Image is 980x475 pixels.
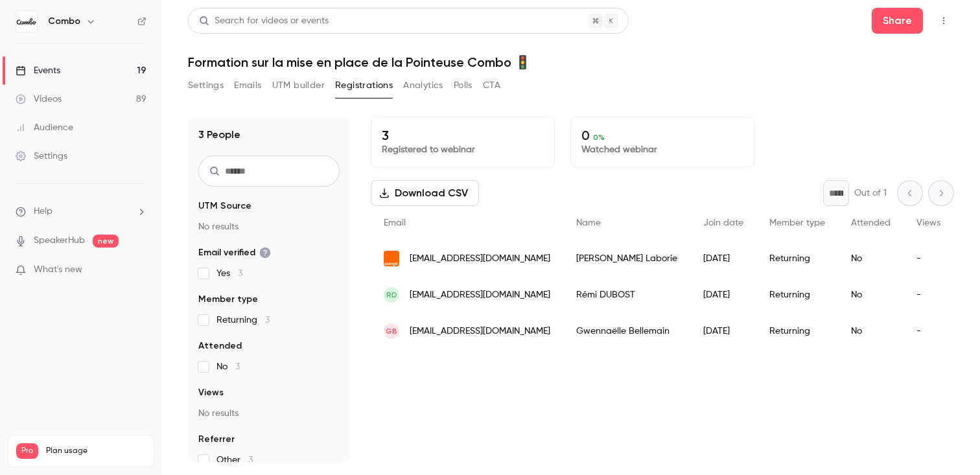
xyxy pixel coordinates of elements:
span: Attended [198,340,242,353]
span: 3 [248,456,253,465]
span: Views [198,386,224,399]
button: Analytics [403,75,443,96]
div: Gwennaëlle Bellemain [563,313,690,349]
span: Other [216,454,253,467]
span: Pro [16,443,38,459]
span: UTM Source [198,200,251,213]
div: No [838,277,904,313]
span: Email [384,218,406,227]
section: facet-groups [198,200,340,467]
button: CTA [483,75,500,96]
div: - [904,240,953,277]
button: Registrations [335,75,393,96]
div: No [838,240,904,277]
div: - [904,277,953,313]
div: - [904,313,953,349]
span: [EMAIL_ADDRESS][DOMAIN_NAME] [410,252,550,266]
span: 3 [235,362,240,371]
div: [DATE] [690,277,756,313]
p: 0 [581,128,743,143]
div: Search for videos or events [199,14,329,28]
span: What's new [34,263,82,277]
span: Attended [851,218,891,227]
span: [EMAIL_ADDRESS][DOMAIN_NAME] [410,288,550,302]
p: No results [198,220,340,233]
span: 0 % [593,133,605,142]
li: help-dropdown-opener [16,205,146,218]
div: Videos [16,93,62,106]
span: RD [386,289,397,301]
button: Settings [188,75,224,96]
span: No [216,360,240,373]
h1: 3 People [198,127,240,143]
span: 3 [238,269,242,278]
button: Share [872,8,923,34]
div: [DATE] [690,240,756,277]
span: Member type [198,293,258,306]
h1: Formation sur la mise en place de la Pointeuse Combo 🚦 [188,54,954,70]
span: Referrer [198,433,235,446]
div: [DATE] [690,313,756,349]
span: 3 [265,316,270,325]
div: No [838,313,904,349]
span: Plan usage [46,446,146,456]
div: Returning [756,313,838,349]
span: Join date [703,218,743,227]
span: [EMAIL_ADDRESS][DOMAIN_NAME] [410,325,550,338]
span: Returning [216,314,270,327]
div: Rémi DUBOST [563,277,690,313]
p: Registered to webinar [382,143,544,156]
div: Events [16,64,60,77]
span: Member type [769,218,825,227]
img: Combo [16,11,37,32]
h6: Combo [48,15,80,28]
span: Email verified [198,246,271,259]
div: Settings [16,150,67,163]
img: orange.fr [384,251,399,266]
p: 3 [382,128,544,143]
span: Help [34,205,52,218]
p: Watched webinar [581,143,743,156]
div: Returning [756,277,838,313]
span: Name [576,218,601,227]
span: GB [386,325,397,337]
a: SpeakerHub [34,234,85,248]
span: Views [916,218,940,227]
button: UTM builder [272,75,325,96]
iframe: Noticeable Trigger [131,264,146,276]
span: Yes [216,267,242,280]
p: No results [198,407,340,420]
button: Polls [454,75,472,96]
div: Audience [16,121,73,134]
button: Download CSV [371,180,479,206]
div: Returning [756,240,838,277]
button: Emails [234,75,261,96]
p: Out of 1 [854,187,887,200]
div: [PERSON_NAME] Laborie [563,240,690,277]
span: new [93,235,119,248]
